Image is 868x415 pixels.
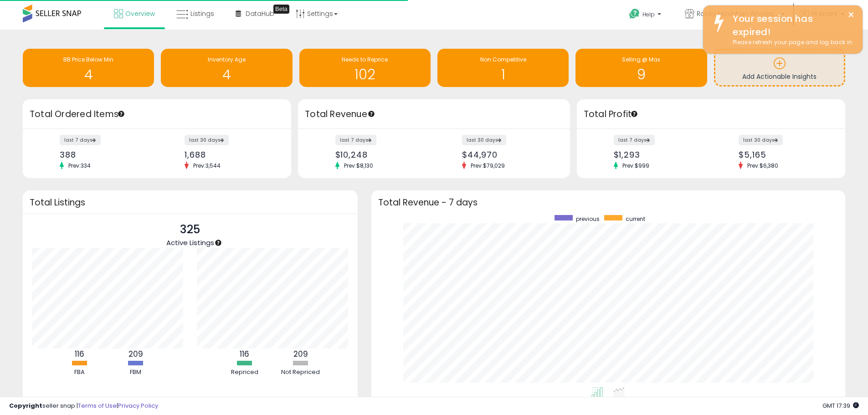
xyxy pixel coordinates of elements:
h1: 102 [304,67,426,82]
div: FBA [52,368,107,377]
div: 1,688 [185,150,275,159]
h3: Total Revenue - 7 days [378,199,838,206]
span: Selling @ Max [622,56,660,63]
span: Inventory Age [208,56,246,63]
div: $5,165 [739,150,829,159]
span: Rocky Mountain Wholesale [697,9,779,18]
b: 209 [128,348,143,359]
label: last 30 days [185,135,229,145]
strong: Copyright [9,401,42,410]
b: 209 [293,348,308,359]
div: $10,248 [335,150,427,159]
span: Prev: 334 [64,162,95,169]
a: Needs to Reprice 102 [299,49,431,87]
span: BB Price Below Min [63,56,113,63]
b: 116 [240,348,249,359]
div: Not Repriced [273,368,328,377]
div: Your session has expired! [726,12,856,38]
span: Overview [125,9,155,18]
a: Terms of Use [78,401,117,410]
div: Repriced [217,368,272,377]
label: last 7 days [614,135,655,145]
h3: Total Revenue [305,108,563,121]
b: 116 [75,348,84,359]
h1: 1 [442,67,564,82]
span: Active Listings [166,238,214,247]
a: Non Competitive 1 [437,49,569,87]
h3: Total Listings [30,199,351,206]
span: Prev: $8,130 [339,162,378,169]
div: $44,970 [462,150,554,159]
a: Privacy Policy [118,401,158,410]
div: FBM [108,368,163,377]
label: last 30 days [739,135,783,145]
a: Selling @ Max 9 [575,49,707,87]
h1: 4 [165,67,288,82]
label: last 7 days [335,135,376,145]
a: Help [622,1,670,30]
label: last 30 days [462,135,506,145]
span: Add Actionable Insights [742,72,817,81]
span: DataHub [246,9,274,18]
span: Listings [190,9,214,18]
p: 325 [166,221,214,238]
h3: Total Ordered Items [30,108,284,121]
h1: 9 [580,67,702,82]
div: seller snap | | [9,402,158,410]
button: × [847,9,855,20]
a: Inventory Age 4 [161,49,292,87]
span: current [626,215,645,223]
span: Non Competitive [480,56,526,63]
h3: Total Profit [584,108,838,121]
div: Tooltip anchor [273,5,289,14]
a: BB Price Below Min 4 [23,49,154,87]
div: Please refresh your page and log back in [726,38,856,47]
span: Prev: $999 [618,162,654,169]
div: Tooltip anchor [630,110,638,118]
span: Needs to Reprice [342,56,388,63]
i: Get Help [629,8,640,20]
label: last 7 days [60,135,101,145]
div: Tooltip anchor [367,110,375,118]
div: $1,293 [614,150,704,159]
div: 388 [60,150,150,159]
span: 2025-09-15 17:39 GMT [822,401,859,410]
div: Tooltip anchor [117,110,125,118]
span: Prev: $79,029 [466,162,509,169]
div: Tooltip anchor [214,239,222,247]
h1: 4 [27,67,149,82]
a: Add Actionable Insights [715,50,844,85]
span: Help [642,10,655,18]
span: Prev: 3,544 [189,162,225,169]
span: previous [576,215,600,223]
span: Prev: $6,380 [743,162,783,169]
